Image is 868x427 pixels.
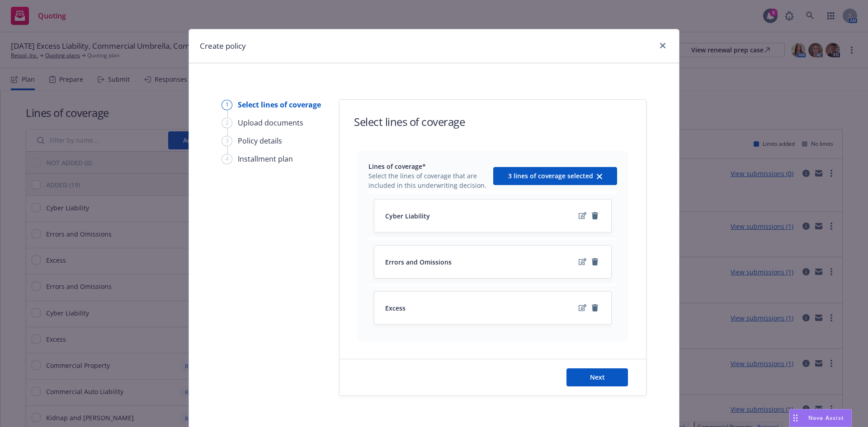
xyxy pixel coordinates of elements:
[222,154,232,164] div: 4
[590,302,600,313] a: remove
[238,135,282,146] div: Policy details
[238,99,321,110] div: Select lines of coverage
[508,172,593,180] span: 3 lines of coverage selected
[657,40,668,51] a: close
[354,114,465,129] h1: Select lines of coverage
[577,302,588,313] a: edit
[590,210,600,221] a: remove
[577,210,588,221] a: edit
[597,174,602,179] svg: clear selection
[222,118,232,128] div: 2
[385,257,452,267] span: Errors and Omissions
[566,368,628,386] button: Next
[590,256,600,267] a: remove
[385,211,430,221] span: Cyber Liability
[493,167,617,185] button: 3 lines of coverage selectedclear selection
[238,117,303,128] div: Upload documents
[368,171,488,190] span: Select the lines of coverage that are included in this underwriting decision.
[368,162,488,171] span: Lines of coverage*
[590,373,605,381] span: Next
[238,153,293,164] div: Installment plan
[808,414,844,422] span: Nova Assist
[790,409,801,427] div: Drag to move
[385,303,406,313] span: Excess
[200,40,246,52] h1: Create policy
[222,136,232,146] div: 3
[789,409,852,427] button: Nova Assist
[577,256,588,267] a: edit
[222,100,232,110] div: 1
